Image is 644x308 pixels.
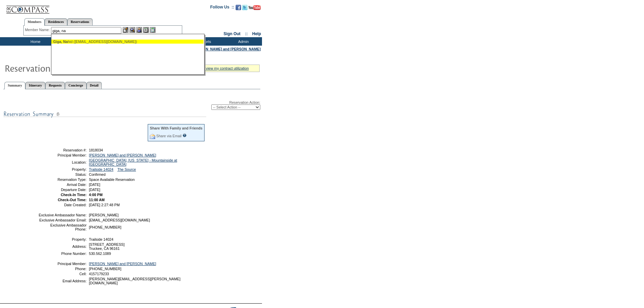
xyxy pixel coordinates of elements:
[89,188,100,192] span: [DATE]
[38,172,87,176] td: Status:
[4,82,25,89] a: Summary
[89,272,109,276] span: 4157179233
[38,223,87,231] td: Exclusive Ambassador Phone:
[248,5,261,10] img: Subscribe to our YouTube Channel
[89,167,113,171] a: Trailside 14024
[53,40,68,44] span: Giga, Na
[38,277,87,285] td: Email Address:
[38,203,87,207] td: Date Created:
[65,82,86,89] a: Concierge
[89,148,103,152] span: 1818034
[242,7,247,11] a: Follow us on Twitter
[89,177,135,182] span: Space Available Reservation
[248,7,261,11] a: Subscribe to our YouTube Channel
[38,167,87,171] td: Property:
[38,218,87,222] td: Exclusive Ambassador Email:
[89,262,156,266] a: [PERSON_NAME] and [PERSON_NAME]
[87,82,102,89] a: Detail
[89,172,105,176] span: Confirmed
[38,272,87,276] td: Cell:
[38,213,87,217] td: Exclusive Ambassador Name:
[89,267,121,271] span: [PHONE_NUMBER]
[203,66,249,70] a: » view my contract utilization
[242,5,247,10] img: Follow us on Twitter
[38,158,87,166] td: Location:
[38,148,87,152] td: Reservation #:
[223,31,240,36] a: Sign Out
[252,31,261,36] a: Help
[38,183,87,187] td: Arrival Date:
[38,237,87,241] td: Property:
[58,198,87,202] strong: Check-Out Time:
[117,167,136,171] a: The Source
[123,27,128,33] img: b_edit.gif
[25,27,51,33] div: Member Name:
[45,18,67,25] a: Residences
[3,110,206,118] img: subTtlResSummary.gif
[89,153,156,157] a: [PERSON_NAME] and [PERSON_NAME]
[183,134,187,137] input: What is this?
[89,277,181,285] span: [PERSON_NAME][EMAIL_ADDRESS][PERSON_NAME][DOMAIN_NAME]
[89,193,102,197] span: 4:00 PM
[38,188,87,192] td: Departure Date:
[129,27,135,33] img: View
[38,242,87,251] td: Address:
[89,198,104,202] span: 11:00 AM
[45,82,65,89] a: Requests
[38,153,87,157] td: Principal Member:
[150,126,202,130] div: Share With Family and Friends
[192,47,261,51] a: [PERSON_NAME] and [PERSON_NAME]
[89,225,121,229] span: [PHONE_NUMBER]
[67,18,93,25] a: Reservations
[89,213,119,217] span: [PERSON_NAME]
[143,27,149,33] img: Reservations
[89,252,111,256] span: 530.562.1089
[89,237,113,241] span: Trailside 14024
[38,262,87,266] td: Principal Member:
[236,5,241,10] img: Become our fan on Facebook
[210,4,234,12] td: Follow Us ::
[24,18,45,26] a: Members
[38,177,87,182] td: Reservation Type:
[38,267,87,271] td: Phone:
[15,37,54,46] td: Home
[89,183,100,187] span: [DATE]
[61,193,87,197] strong: Check-In Time:
[38,252,87,256] td: Phone Number:
[156,134,182,138] a: Share via Email
[89,203,120,207] span: [DATE] 2:27:48 PM
[236,7,241,11] a: Become our fan on Facebook
[89,158,177,166] a: [GEOGRAPHIC_DATA], [US_STATE] - Mountainside at [GEOGRAPHIC_DATA]
[4,61,140,75] img: Reservaton Summary
[53,40,202,44] div: hid ([EMAIL_ADDRESS][DOMAIN_NAME])
[3,100,260,110] div: Reservation Action:
[150,27,156,33] img: b_calculator.gif
[245,31,248,36] span: ::
[89,242,124,251] span: [STREET_ADDRESS] Truckee, CA 96161
[89,218,150,222] span: [EMAIL_ADDRESS][DOMAIN_NAME]
[136,27,142,33] img: Impersonate
[223,37,262,46] td: Admin
[25,82,45,89] a: Itinerary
